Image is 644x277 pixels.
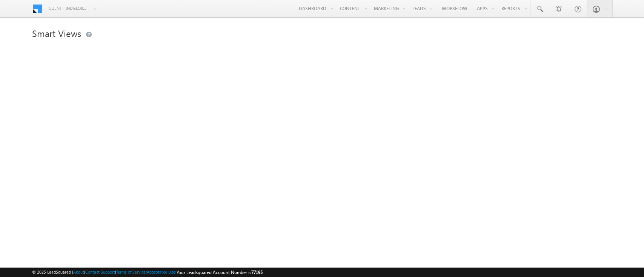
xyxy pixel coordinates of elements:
[49,5,88,12] span: Client - indglobal2 (77195)
[177,269,263,275] span: Your Leadsquared Account Number is
[32,27,81,39] span: Smart Views
[73,269,84,274] a: About
[147,269,175,274] a: Acceptable Use
[116,269,146,274] a: Terms of Service
[85,269,115,274] a: Contact Support
[32,269,263,276] span: © 2025 LeadSquared | | | | |
[251,269,263,275] span: 77195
